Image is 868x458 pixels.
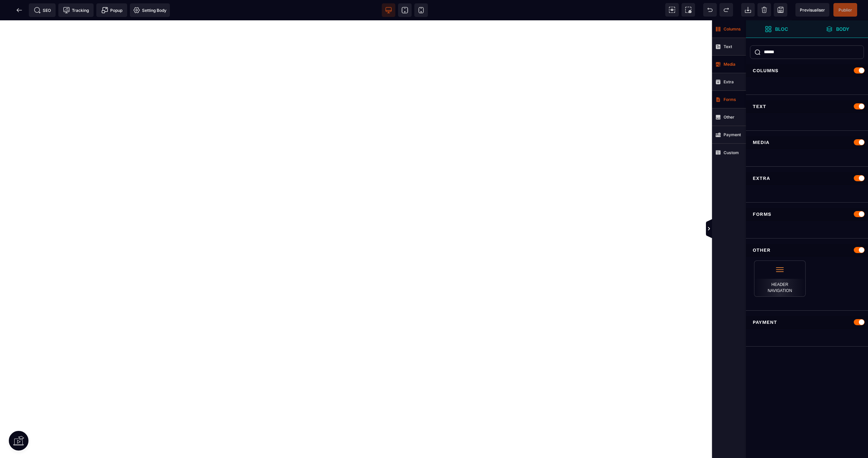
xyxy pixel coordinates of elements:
[746,64,868,77] div: Columns
[682,3,695,17] span: Screenshot
[836,26,849,32] strong: Body
[746,20,807,38] span: Open Blocks
[807,20,868,38] span: Open Layer Manager
[133,7,166,14] span: Setting Body
[724,114,734,120] strong: Other
[839,7,852,13] span: Publier
[746,244,868,256] div: Other
[101,7,122,14] span: Popup
[724,44,732,49] strong: Text
[724,79,734,84] strong: Extra
[775,26,788,32] strong: Bloc
[746,208,868,221] div: Forms
[800,7,825,13] span: Previsualiser
[746,136,868,149] div: Media
[724,62,735,67] strong: Media
[746,172,868,185] div: Extra
[665,3,679,17] span: View components
[746,100,868,113] div: Text
[724,26,741,32] strong: Columns
[754,261,806,297] div: Header navigation
[63,7,89,14] span: Tracking
[724,97,736,102] strong: Forms
[795,3,829,17] span: Preview
[724,132,741,137] strong: Payment
[724,150,739,155] strong: Custom
[34,7,51,14] span: SEO
[746,316,868,329] div: Payment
